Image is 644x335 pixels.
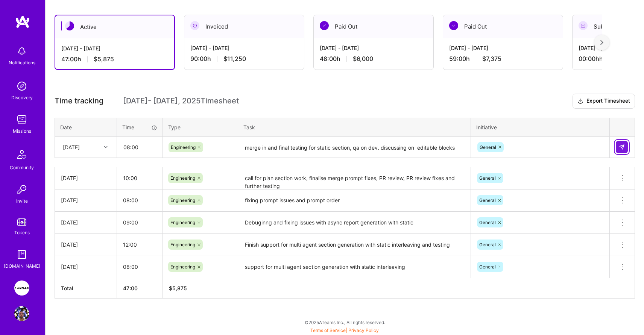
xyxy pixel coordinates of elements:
img: discovery [14,79,29,94]
a: User Avatar [12,306,31,321]
div: Invoiced [184,15,304,38]
div: null [616,141,629,153]
div: Tokens [14,229,30,236]
input: HH:MM [117,190,163,210]
span: General [479,197,496,203]
img: guide book [14,247,29,262]
div: Discovery [11,94,33,102]
div: Notifications [9,59,35,67]
div: [DATE] - [DATE] [320,44,427,52]
span: Time tracking [55,96,103,106]
div: Paid Out [443,15,563,38]
div: Paid Out [314,15,433,38]
img: tokens [17,218,26,226]
th: 47:00 [117,278,163,298]
img: Paid Out [449,21,458,30]
span: $7,375 [482,55,501,63]
textarea: merge in and final testing for static section, qa on dev. discussing on editable blocks [239,138,470,158]
div: © 2025 ATeams Inc., All rights reserved. [45,313,644,332]
span: $6,000 [353,55,373,63]
a: Langan: AI-Copilot for Environmental Site Assessment [12,280,31,296]
div: Active [55,15,174,38]
div: 48:00 h [320,55,427,63]
div: [DATE] [61,196,111,204]
span: Engineering [170,264,195,270]
input: HH:MM [117,257,163,277]
div: [DATE] - [DATE] [61,44,168,52]
i: icon Download [577,97,583,105]
textarea: Debuginng and fixing issues with async report generation with static [239,212,470,233]
i: icon Chevron [104,145,108,149]
span: General [479,242,496,247]
a: Privacy Policy [348,327,379,333]
div: [DATE] [61,174,111,182]
div: Initiative [476,123,604,131]
input: HH:MM [117,235,163,255]
img: Langan: AI-Copilot for Environmental Site Assessment [14,280,29,296]
span: Engineering [170,175,195,181]
div: [DATE] [61,263,111,271]
textarea: call for plan section work, finalise merge prompt fixes, PR review, PR review fixes and further t... [239,168,470,189]
span: Engineering [170,197,195,203]
div: [DATE] [61,241,111,249]
div: Missions [13,127,31,135]
textarea: support for multi agent section generation with static interleaving [239,257,470,277]
span: $ 5,875 [169,285,187,291]
img: bell [14,44,29,59]
span: General [479,264,496,270]
input: HH:MM [117,137,162,157]
span: Engineering [171,144,196,150]
th: Total [55,278,117,298]
textarea: Finish support for multi agent section generation with static interleaving and testing [239,235,470,255]
div: Community [10,164,34,171]
div: Time [122,123,157,131]
div: [DOMAIN_NAME] [4,262,40,270]
img: Submitted [579,21,588,30]
img: Invoiced [190,21,199,30]
span: General [480,144,496,150]
span: | [310,327,379,333]
span: Engineering [170,220,195,225]
a: Terms of Service [310,327,346,333]
span: General [479,220,496,225]
img: teamwork [14,112,29,127]
span: $5,875 [94,55,114,63]
div: 90:00 h [190,55,298,63]
div: Invite [16,197,28,205]
img: Paid Out [320,21,329,30]
th: Task [238,118,471,136]
span: $11,250 [223,55,246,63]
div: [DATE] - [DATE] [449,44,557,52]
div: 47:00 h [61,55,168,63]
img: Submit [619,144,625,150]
span: [DATE] - [DATE] , 2025 Timesheet [123,96,239,106]
img: Community [13,146,31,164]
img: User Avatar [14,306,29,321]
img: logo [15,15,30,29]
img: Active [65,21,74,30]
div: [DATE] - [DATE] [190,44,298,52]
div: 59:00 h [449,55,557,63]
input: HH:MM [117,168,163,188]
th: Date [55,118,117,136]
img: Invite [14,182,29,197]
input: HH:MM [117,212,163,232]
textarea: fixing prompt issues and prompt order [239,190,470,211]
th: Type [163,118,238,136]
img: right [600,40,603,45]
span: General [479,175,496,181]
button: Export Timesheet [573,94,635,109]
div: [DATE] [61,218,111,226]
span: Engineering [170,242,195,247]
div: [DATE] [63,143,80,151]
